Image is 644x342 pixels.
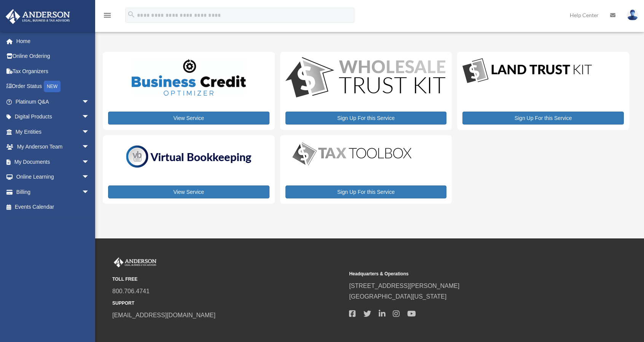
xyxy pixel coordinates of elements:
[5,169,101,185] a: Online Learningarrow_drop_down
[127,10,135,19] i: search
[108,112,269,125] a: View Service
[5,200,101,215] a: Events Calendar
[82,94,97,110] span: arrow_drop_down
[112,275,344,283] small: TOLL FREE
[44,81,61,92] div: NEW
[5,139,101,155] a: My Anderson Teamarrow_drop_down
[285,112,447,125] a: Sign Up For this Service
[5,124,101,139] a: My Entitiesarrow_drop_down
[349,270,580,278] small: Headquarters & Operations
[82,139,97,155] span: arrow_drop_down
[82,169,97,185] span: arrow_drop_down
[5,34,101,49] a: Home
[349,283,459,289] a: [STREET_ADDRESS][PERSON_NAME]
[112,257,158,267] img: Anderson Advisors Platinum Portal
[5,49,101,64] a: Online Ordering
[349,293,446,300] a: [GEOGRAPHIC_DATA][US_STATE]
[108,185,269,198] a: View Service
[462,57,592,85] img: LandTrust_lgo-1.jpg
[5,94,101,109] a: Platinum Q&Aarrow_drop_down
[112,299,344,307] small: SUPPORT
[627,10,638,21] img: User Pic
[82,109,97,125] span: arrow_drop_down
[5,184,101,200] a: Billingarrow_drop_down
[285,141,419,167] img: taxtoolbox_new-1.webp
[462,112,624,125] a: Sign Up For this Service
[82,124,97,140] span: arrow_drop_down
[3,9,72,24] img: Anderson Advisors Platinum Portal
[103,13,112,20] a: menu
[82,154,97,170] span: arrow_drop_down
[5,64,101,79] a: Tax Organizers
[5,79,101,94] a: Order StatusNEW
[82,184,97,200] span: arrow_drop_down
[112,288,150,294] a: 800.706.4741
[285,57,445,99] img: WS-Trust-Kit-lgo-1.jpg
[5,154,101,169] a: My Documentsarrow_drop_down
[112,312,215,318] a: [EMAIL_ADDRESS][DOMAIN_NAME]
[285,185,447,198] a: Sign Up For this Service
[5,109,97,125] a: Digital Productsarrow_drop_down
[103,11,112,20] i: menu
